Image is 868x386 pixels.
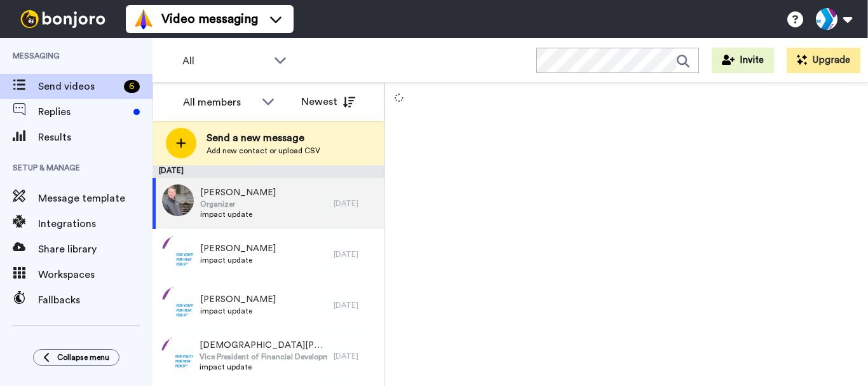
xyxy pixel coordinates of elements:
span: [DEMOGRAPHIC_DATA][PERSON_NAME] [200,339,327,352]
button: Newest [292,89,365,114]
span: Workspaces [38,267,153,282]
img: 21dcbb6c-5882-4b87-bbc9-caf840d955b0.png [162,286,194,318]
div: [DATE] [153,165,384,178]
img: bj-logo-header-white.svg [15,10,111,28]
button: Invite [712,48,774,73]
span: Vice President of Financial Development [200,352,327,362]
span: Replies [38,104,128,120]
span: Video messaging [161,10,258,28]
div: All members [183,95,255,110]
span: Fallbacks [38,293,153,308]
img: f307417d-a0f4-4e37-a9cb-8b22442b6bbb.png [161,337,193,369]
span: impact update [200,306,276,316]
img: 0d599039-c29f-4aa7-abdc-450e6e8d317b.png [162,235,194,267]
span: [PERSON_NAME] [200,242,276,255]
span: impact update [200,209,276,219]
button: Upgrade [787,48,860,73]
img: vm-color.svg [133,9,154,29]
span: Add new contact or upload CSV [207,146,320,156]
div: [DATE] [334,300,378,310]
button: Collapse menu [33,349,119,366]
div: [DATE] [334,249,378,259]
span: impact update [200,362,327,372]
div: [DATE] [334,351,378,361]
span: [PERSON_NAME] [200,293,276,306]
span: Send a new message [207,130,320,146]
span: impact update [200,255,276,265]
span: [PERSON_NAME] [200,186,276,199]
span: Message template [38,191,153,206]
span: Collapse menu [57,352,109,362]
div: [DATE] [334,198,378,209]
span: Send videos [38,79,119,94]
img: c77e7f5e-c48a-4309-9215-0594868cddc0.jpg [162,184,194,216]
span: Organizer [200,199,276,209]
span: Integrations [38,216,153,231]
span: Results [38,130,153,145]
span: Share library [38,242,153,257]
div: 6 [124,80,140,93]
span: All [182,53,268,69]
